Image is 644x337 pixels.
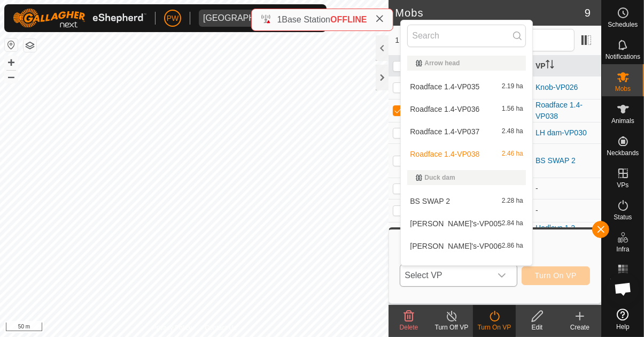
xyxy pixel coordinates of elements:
a: Roadface 1.4-VP038 [536,101,583,120]
span: Delete [400,324,418,331]
li: Matt's-VP006 [401,235,532,257]
div: Create [558,323,601,332]
span: 2.48 ha [502,128,523,135]
span: Neckbands [607,150,639,156]
button: – [5,70,18,83]
span: Roadface 1.4-VP036 [410,105,479,113]
div: Arrow head [416,60,517,66]
span: Roadface 1.4-VP035 [410,83,479,90]
div: Open chat [607,273,639,305]
button: Reset Map [5,39,18,51]
span: 2.28 ha [502,197,523,205]
span: Heatmap [610,278,636,285]
a: Contact Us [205,323,236,333]
div: [GEOGRAPHIC_DATA] [203,14,292,22]
li: Roadface 1.4-VP037 [401,121,532,142]
a: Hadleys 1.2-VP028 [536,224,578,243]
a: Knob-VP026 [536,83,578,91]
span: 1 [277,15,282,24]
span: Mobs [615,86,631,92]
li: Matt's-VP007 [401,258,532,279]
span: Roadface 1.4-VP037 [410,128,479,135]
li: BS SWAP 2 [401,190,532,212]
p-sorticon: Activate to sort [546,62,554,70]
span: Roadface 1.4-VP038 [410,150,479,158]
span: Notifications [606,53,640,60]
span: Schedules [608,21,638,28]
li: Roadface 1.4-VP036 [401,98,532,120]
div: Duck dam [416,174,517,181]
button: + [5,56,18,69]
span: Animals [611,118,634,124]
div: dropdown trigger [491,265,513,286]
a: LH dam-VP030 [536,128,587,137]
span: 2.86 ha [502,242,523,250]
li: Roadface 1.4-VP035 [401,76,532,97]
span: VPs [617,182,629,188]
span: 2.46 ha [502,150,523,158]
span: Base Station [282,15,330,24]
div: Turn On VP [473,323,516,332]
td: - [531,199,601,222]
span: Status [614,214,632,220]
div: Turn Off VP [430,323,473,332]
span: Kawhia Farm [199,10,297,27]
li: Roadface 1.4-VP038 [401,143,532,165]
span: 3.05 ha [502,265,523,272]
button: Turn On VP [522,266,590,285]
span: 2.19 ha [502,83,523,90]
span: Select VP [400,265,491,286]
span: 2.84 ha [502,220,523,227]
span: Turn On VP [535,271,577,280]
div: Edit [516,323,558,332]
span: BS SWAP 2 [410,197,450,205]
span: 1.56 ha [502,105,523,113]
span: 9 [585,5,591,21]
img: Gallagher Logo [13,9,146,28]
h2: Mobs [395,6,585,19]
span: Infra [616,246,629,252]
td: - [531,178,601,199]
a: BS SWAP 2 [536,156,576,165]
a: Privacy Policy [152,323,192,333]
button: Map Layers [24,39,36,52]
span: [PERSON_NAME]'s-VP007 [410,265,502,272]
span: [PERSON_NAME]'s-VP006 [410,242,502,250]
a: Help [602,304,644,334]
input: Search [407,25,526,47]
span: PW [167,13,179,24]
li: Matt's-VP005 [401,213,532,234]
span: [PERSON_NAME]'s-VP005 [410,220,502,227]
th: VP [531,56,601,76]
span: Help [616,324,630,330]
span: OFFLINE [330,15,367,24]
span: 1 selected [395,35,445,46]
